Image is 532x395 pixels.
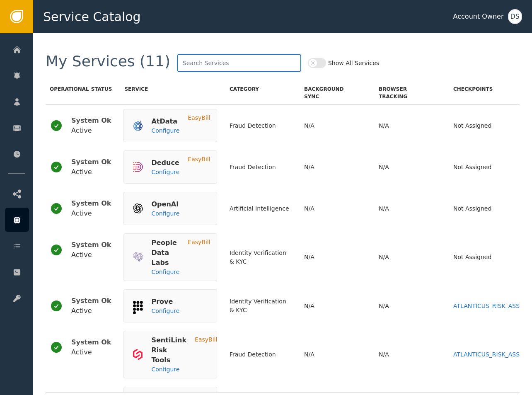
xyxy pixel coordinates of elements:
div: Not Assigned [453,121,515,130]
div: N/A [379,350,441,359]
div: N/A [379,163,441,172]
a: Configure [151,365,179,374]
div: System Ok [71,337,111,347]
div: System Ok [71,157,111,167]
div: System Ok [71,116,111,126]
div: Service [124,72,217,100]
div: Sync [304,72,366,100]
input: Search Services [177,54,301,72]
a: ATLANTICUS_RISK_ASSESSMENT [453,302,515,310]
span: Configure [151,269,179,275]
div: Fraud Detection [230,350,292,359]
a: Configure [151,209,179,218]
div: EasyBill [195,335,217,344]
div: Account Owner [453,12,504,22]
div: Fraud Detection [230,163,292,172]
label: Show All Services [328,59,379,68]
span: Background [304,85,364,93]
div: N/A [304,302,366,310]
div: System Ok [71,296,111,306]
div: SentiLink Risk Tools [151,335,186,365]
div: EasyBill [188,114,210,122]
div: Active [71,250,111,260]
div: EasyBill [188,238,210,247]
div: My Services (11) [46,54,170,72]
div: Active [71,347,111,357]
div: System Ok [71,199,111,208]
div: System Ok [71,240,111,250]
div: N/A [379,253,441,262]
div: Prove [151,297,179,307]
div: Not Assigned [453,253,515,262]
div: EasyBill [188,155,210,164]
a: Configure [151,168,179,177]
div: N/A [304,163,366,172]
span: Service Catalog [43,7,141,26]
div: AtData [151,116,179,126]
span: Configure [151,169,179,175]
div: Tracking [379,72,441,100]
div: Fraud Detection [230,121,292,130]
div: Checkpoints [453,72,515,100]
div: Category [230,72,292,100]
a: Configure [151,268,179,276]
div: N/A [379,302,441,310]
span: Browser [379,85,439,93]
div: Status [50,72,124,100]
span: Configure [151,127,179,134]
div: Identity Verification & KYC [230,297,292,315]
button: DS [508,9,522,24]
div: Active [71,167,111,177]
div: Active [71,208,111,218]
div: Not Assigned [453,163,515,172]
div: OpenAI [151,199,179,209]
span: Configure [151,308,179,314]
div: Not Assigned [453,204,515,213]
div: N/A [379,121,441,130]
div: People Data Labs [151,238,179,268]
a: Configure [151,126,179,135]
div: Active [71,306,111,316]
div: N/A [379,204,441,213]
span: Configure [151,210,179,217]
a: Configure [151,307,179,315]
div: N/A [304,253,366,262]
span: Operational [50,85,89,100]
div: Identity Verification & KYC [230,249,292,266]
div: N/A [304,350,366,359]
div: Deduce [151,158,179,168]
span: Configure [151,366,179,373]
div: Artificial Intelligence [230,204,292,213]
div: N/A [304,121,366,130]
div: N/A [304,204,366,213]
div: Active [71,126,111,136]
a: ATLANTICUS_RISK_ASSESSMENT [453,350,515,359]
